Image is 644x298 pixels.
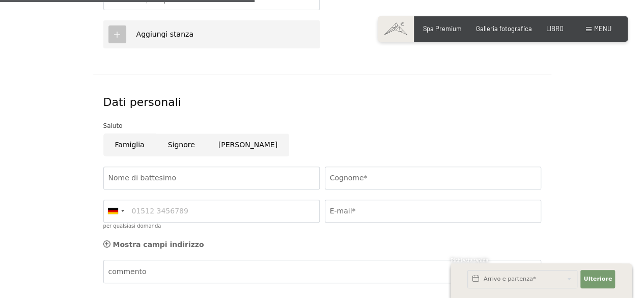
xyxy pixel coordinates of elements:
font: Saluto [103,122,123,129]
font: Dati personali [103,96,181,109]
a: Spa Premium [423,24,462,33]
font: menu [594,24,611,33]
div: Germania (Germania): +49 [104,200,127,222]
button: Ulteriore [580,270,615,288]
input: 01512 3456789 [103,200,320,223]
font: Richiesta rapida [451,257,488,263]
font: Ulteriore [583,276,612,282]
a: Galleria fotografica [476,24,532,33]
a: LIBRO [546,24,564,33]
font: Aggiungi stanza [136,30,193,38]
font: Mostra campi indirizzo [113,240,204,249]
font: per qualsiasi domanda [103,223,161,229]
